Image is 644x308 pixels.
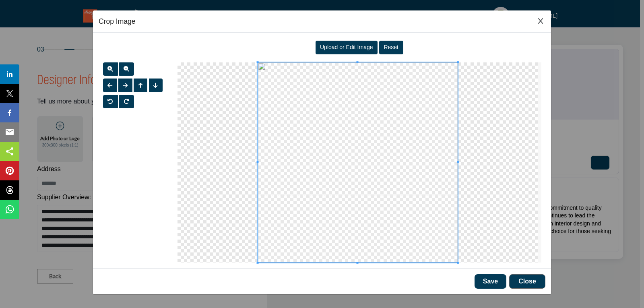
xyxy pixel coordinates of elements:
[475,274,506,289] button: Save
[320,44,373,50] span: Upload or Edit Image
[379,41,403,54] button: Reset
[536,16,545,27] button: Close Image Upload Modal
[384,44,398,50] span: Reset
[99,16,135,27] h5: Crop Image
[509,274,545,289] button: Close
